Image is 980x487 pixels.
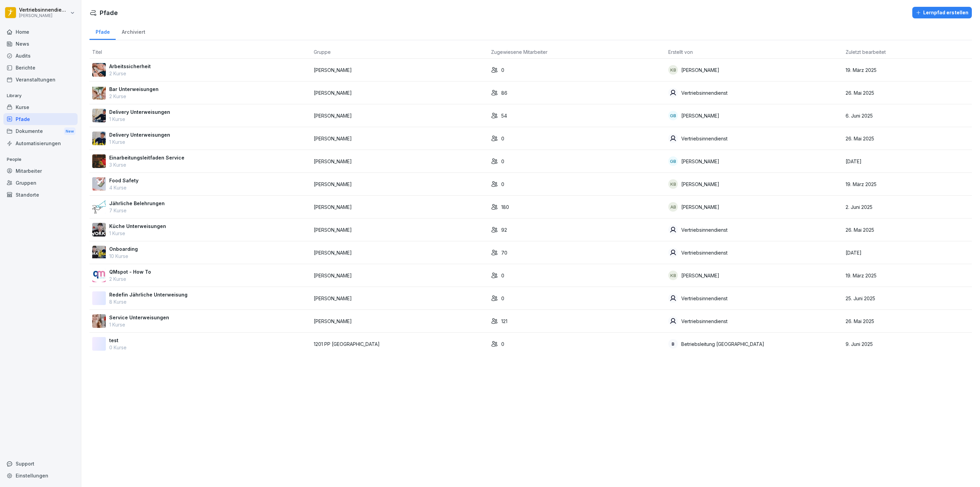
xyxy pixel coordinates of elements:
[314,340,486,348] p: 1201 PP [GEOGRAPHIC_DATA]
[109,161,184,168] p: 3 Kurse
[668,339,678,349] div: B
[501,158,504,165] p: 0
[92,314,106,328] img: ayli2p32ysoc75onwbnt8h9q.png
[314,203,486,211] p: [PERSON_NAME]
[314,181,486,188] p: [PERSON_NAME]
[501,203,509,211] p: 180
[681,158,719,165] p: [PERSON_NAME]
[3,90,78,101] p: Library
[501,226,507,233] p: 92
[109,314,169,321] p: Service Unterweisungen
[89,22,116,40] div: Pfade
[681,272,719,279] p: [PERSON_NAME]
[109,337,127,344] p: test
[846,49,886,55] span: Zuletzt bearbeitet
[681,226,728,233] p: Vertriebsinnendienst
[501,181,504,188] p: 0
[912,7,972,18] button: Lernpfad erstellen
[846,318,969,325] p: 26. Mai 2025
[109,245,138,253] p: Onboarding
[846,295,969,302] p: 25. Juni 2025
[681,66,719,74] p: [PERSON_NAME]
[314,66,486,74] p: [PERSON_NAME]
[109,86,159,93] p: Bar Unterweisungen
[668,65,678,75] div: KB
[3,165,78,177] div: Mitarbeiter
[92,86,106,100] img: rc8itds0g1fphowyx2sxjoip.png
[314,249,486,256] p: [PERSON_NAME]
[19,13,69,18] p: [PERSON_NAME]
[109,93,159,100] p: 2 Kurse
[116,22,151,40] a: Archiviert
[501,112,507,119] p: 54
[846,89,969,96] p: 26. Mai 2025
[846,181,969,188] p: 19. März 2025
[501,89,507,96] p: 86
[92,132,106,145] img: e82wde786kivzb5510ognqf0.png
[314,318,486,325] p: [PERSON_NAME]
[3,113,78,125] div: Pfade
[846,158,969,165] p: [DATE]
[92,49,102,55] span: Titel
[846,226,969,233] p: 26. Mai 2025
[109,298,187,305] p: 8 Kurse
[3,177,78,189] a: Gruppen
[109,177,138,184] p: Food Safety
[109,291,187,298] p: Redefin Jährliche Unterweisung
[501,249,507,256] p: 70
[109,200,165,207] p: Jährliche Belehrungen
[3,137,78,149] a: Automatisierungen
[314,112,486,119] p: [PERSON_NAME]
[681,203,719,211] p: [PERSON_NAME]
[3,62,78,74] div: Berichte
[314,226,486,233] p: [PERSON_NAME]
[668,271,678,280] div: KB
[311,46,488,59] th: Gruppe
[668,202,678,212] div: AB
[3,101,78,113] a: Kurse
[109,138,170,146] p: 1 Kurse
[846,112,969,119] p: 6. Juni 2025
[109,184,138,191] p: 4 Kurse
[846,66,969,74] p: 19. März 2025
[314,272,486,279] p: [PERSON_NAME]
[92,154,106,168] img: cci14n8contgkr9oirf40653.png
[92,109,106,122] img: qele8fran2jl3cgwiqa0sy26.png
[109,207,165,214] p: 7 Kurse
[846,340,969,348] p: 9. Juni 2025
[681,89,728,96] p: Vertriebsinnendienst
[668,156,678,166] div: GB
[3,38,78,50] a: News
[681,318,728,325] p: Vertriebsinnendienst
[3,470,78,482] a: Einstellungen
[92,63,106,77] img: jxv7xpnq35g46z0ibauo61kt.png
[3,26,78,38] div: Home
[3,154,78,165] p: People
[109,321,169,328] p: 1 Kurse
[3,189,78,201] a: Standorte
[92,223,106,237] img: yby73j0lb4w4llsok3buwahw.png
[100,8,118,17] h1: Pfade
[501,66,504,74] p: 0
[109,275,151,283] p: 2 Kurse
[109,344,127,351] p: 0 Kurse
[109,116,170,123] p: 1 Kurse
[916,9,968,16] div: Lernpfad erstellen
[92,200,106,214] img: srw1yey655267lmctoyr1mlm.png
[64,127,76,135] div: New
[681,112,719,119] p: [PERSON_NAME]
[109,253,138,260] p: 10 Kurse
[681,295,728,302] p: Vertriebsinnendienst
[314,89,486,96] p: [PERSON_NAME]
[314,135,486,142] p: [PERSON_NAME]
[3,125,78,138] div: Dokumente
[491,49,548,55] span: Zugewiesene Mitarbeiter
[3,50,78,62] div: Audits
[3,74,78,86] a: Veranstaltungen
